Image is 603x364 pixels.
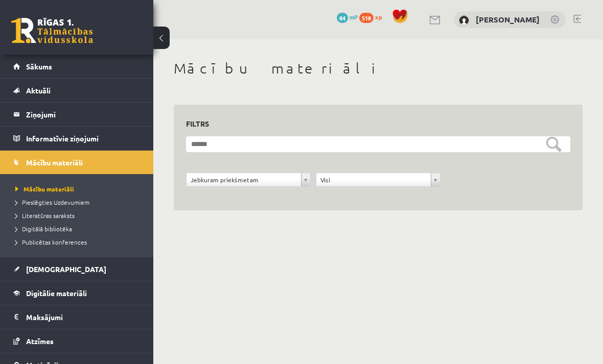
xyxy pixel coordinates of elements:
span: Digitālā bibliotēka [15,225,72,233]
a: Digitālie materiāli [13,281,141,305]
a: Sākums [13,55,141,78]
span: Aktuāli [26,86,51,95]
a: Mācību materiāli [13,151,141,174]
a: Rīgas 1. Tālmācības vidusskola [11,18,93,43]
a: Visi [316,173,440,186]
a: Literatūras saraksts [15,211,143,220]
span: Literatūras saraksts [15,211,75,220]
span: [DEMOGRAPHIC_DATA] [26,264,106,274]
a: Atzīmes [13,329,141,353]
a: Aktuāli [13,79,141,102]
span: Visi [320,173,427,186]
span: Atzīmes [26,336,54,346]
legend: Informatīvie ziņojumi [26,127,141,150]
span: Publicētas konferences [15,238,87,246]
span: mP [350,13,358,21]
img: Darja Vasina [459,15,469,26]
span: Digitālie materiāli [26,288,87,298]
span: 518 [359,13,374,23]
a: 84 mP [337,13,358,21]
h3: Filtrs [186,117,558,131]
span: Mācību materiāli [15,185,74,193]
span: Mācību materiāli [26,158,83,167]
legend: Maksājumi [26,305,141,329]
a: 518 xp [359,13,387,21]
span: Pieslēgties Uzdevumiem [15,198,89,206]
a: Informatīvie ziņojumi [13,127,141,150]
span: xp [375,13,382,21]
a: Publicētas konferences [15,237,143,247]
a: [DEMOGRAPHIC_DATA] [13,257,141,281]
h1: Mācību materiāli [174,60,583,77]
span: Jebkuram priekšmetam [191,173,297,186]
a: Mācību materiāli [15,184,143,193]
span: 84 [337,13,348,23]
a: Pieslēgties Uzdevumiem [15,198,143,207]
a: Maksājumi [13,305,141,329]
span: Sākums [26,62,52,71]
a: Digitālā bibliotēka [15,224,143,233]
a: Jebkuram priekšmetam [187,173,310,186]
a: Ziņojumi [13,103,141,126]
legend: Ziņojumi [26,103,141,126]
a: [PERSON_NAME] [476,14,540,25]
